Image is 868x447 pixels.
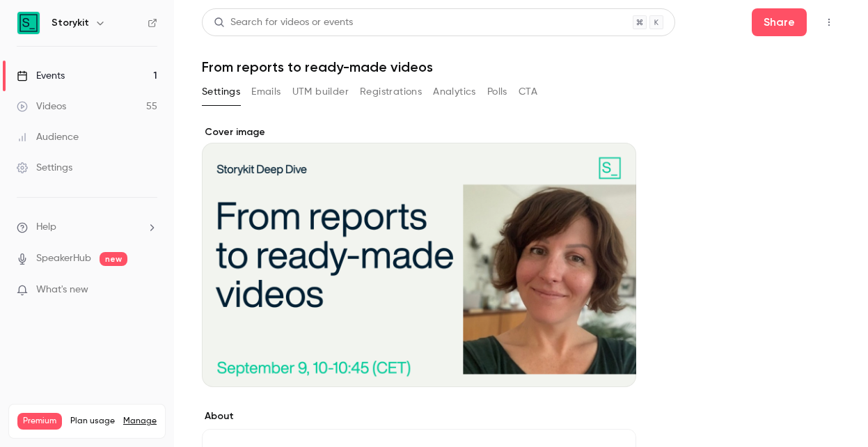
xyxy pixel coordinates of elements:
[17,161,72,175] div: Settings
[36,220,56,235] span: Help
[123,416,157,427] a: Manage
[52,16,89,30] h6: Storykit
[17,69,65,83] div: Events
[360,81,422,103] button: Registrations
[202,125,636,139] label: Cover image
[36,251,91,266] a: SpeakerHub
[36,283,88,297] span: What's new
[17,100,66,113] div: Videos
[17,220,157,235] li: help-dropdown-opener
[70,416,115,427] span: Plan usage
[202,81,240,103] button: Settings
[202,58,840,75] h1: From reports to ready-made videos
[214,15,353,30] div: Search for videos or events
[100,252,127,266] span: new
[202,125,636,387] section: Cover image
[17,130,79,144] div: Audience
[519,81,537,103] button: CTA
[752,8,807,36] button: Share
[292,81,349,103] button: UTM builder
[17,12,40,34] img: Storykit
[487,81,507,103] button: Polls
[251,81,281,103] button: Emails
[17,413,62,430] span: Premium
[202,409,636,423] label: About
[433,81,476,103] button: Analytics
